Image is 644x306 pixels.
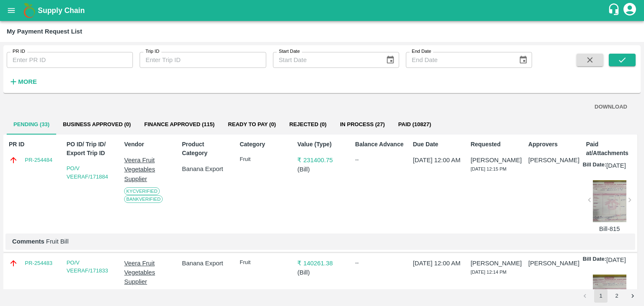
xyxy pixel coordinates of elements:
div: -- [355,156,404,164]
label: Start Date [279,48,300,55]
p: Vendor [124,140,173,149]
a: Supply Chain [38,5,608,16]
button: Finance Approved (115) [138,114,221,135]
button: In Process (27) [333,114,392,135]
strong: More [18,78,37,85]
a: PO/V VEERAF/171833 [67,259,108,274]
p: [DATE] [606,161,626,170]
label: PR ID [13,48,25,55]
p: PR ID [9,140,58,149]
p: Fruit [240,156,289,163]
p: Approvers [528,140,577,149]
button: More [7,75,39,89]
p: Bill-815 [593,224,626,233]
label: End Date [412,48,431,55]
nav: pagination navigation [577,289,641,303]
p: ( Bill ) [297,165,346,174]
a: PR-254484 [25,156,52,164]
p: Fruit [240,259,289,267]
p: Veera Fruit Vegetables Supplier [124,156,173,184]
p: Banana Export [182,164,231,174]
p: Fruit Bill [12,237,628,246]
span: [DATE] 12:14 PM [470,270,506,275]
p: Bill Date: [583,255,606,265]
p: ( Bill ) [297,268,346,277]
div: customer-support [608,3,622,18]
b: Supply Chain [38,6,85,15]
button: open drawer [2,1,21,20]
b: Comments [12,238,44,245]
p: [PERSON_NAME] [528,259,577,268]
p: Value (Type) [297,140,346,149]
input: End Date [406,52,512,68]
button: Business Approved (0) [56,114,138,135]
img: logo [21,2,38,19]
p: Veera Fruit Vegetables Supplier [124,259,173,287]
span: [DATE] 12:15 PM [470,166,506,171]
a: PR-254483 [25,259,52,267]
p: Due Date [413,140,462,149]
p: [DATE] 12:00 AM [413,156,462,165]
div: -- [355,259,404,267]
button: Go to page 2 [610,289,623,303]
button: Go to next page [626,289,639,303]
label: Trip ID [145,48,159,55]
p: [PERSON_NAME] [470,156,519,165]
p: Requested [470,140,519,149]
button: Paid (10827) [392,114,438,135]
a: PO/V VEERAF/171884 [67,165,108,180]
p: ₹ 231400.75 [297,156,346,165]
button: page 1 [594,289,608,303]
button: Pending (33) [7,114,56,135]
p: [PERSON_NAME] [470,259,519,268]
div: My Payment Request List [7,26,82,37]
p: [DATE] [606,255,626,265]
span: Bank Verified [124,195,163,203]
button: Choose date [515,52,531,68]
p: Banana Export [182,259,231,268]
button: Choose date [382,52,398,68]
p: Paid at/Attachments [586,140,635,158]
button: Ready To Pay (0) [221,114,283,135]
p: Bill Date: [583,161,606,170]
input: Enter PR ID [7,52,133,68]
p: [PERSON_NAME] [528,156,577,165]
input: Start Date [273,52,379,68]
p: Balance Advance [355,140,404,149]
p: [DATE] 12:00 AM [413,259,462,268]
p: Product Category [182,140,231,158]
p: Category [240,140,289,149]
button: Rejected (0) [283,114,333,135]
p: PO ID/ Trip ID/ Export Trip ID [67,140,116,158]
button: DOWNLOAD [591,100,631,114]
p: ₹ 140261.38 [297,259,346,268]
span: KYC Verified [124,187,159,195]
div: account of current user [622,2,637,19]
input: Enter Trip ID [140,52,266,68]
